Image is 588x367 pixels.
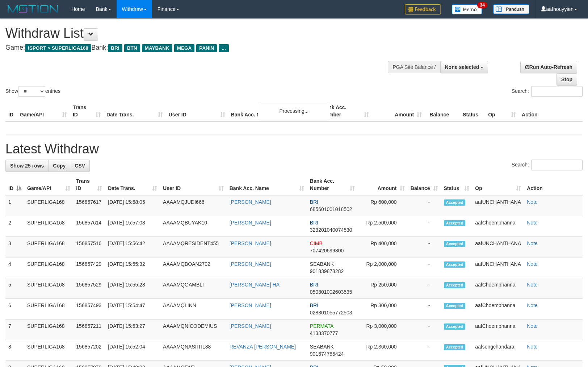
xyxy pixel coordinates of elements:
[472,237,524,257] td: aafUNCHANTHANA
[472,216,524,237] td: aafChoemphanna
[230,323,271,329] a: [PERSON_NAME]
[5,86,60,97] label: Show entries
[310,289,352,295] span: Copy 050801002603535 to clipboard
[472,195,524,216] td: aafUNCHANTHANA
[230,261,271,267] a: [PERSON_NAME]
[408,257,441,278] td: -
[5,26,385,41] h1: Withdraw List
[230,220,271,226] a: [PERSON_NAME]
[24,319,73,340] td: SUPERLIGA168
[108,44,122,52] span: BRI
[73,319,105,340] td: 156857211
[527,323,538,329] a: Note
[258,102,330,120] div: Processing...
[445,64,479,70] span: None selected
[105,278,160,299] td: [DATE] 15:55:28
[452,4,482,15] img: Button%20Memo.svg
[160,257,227,278] td: AAAAMQBOAN2702
[527,220,538,226] a: Note
[310,248,344,253] span: Copy 707420699800 to clipboard
[472,278,524,299] td: aafChoemphanna
[408,340,441,361] td: -
[105,174,160,195] th: Date Trans.: activate to sort column ascending
[5,4,60,15] img: MOTION_logo.png
[5,195,24,216] td: 1
[310,227,352,233] span: Copy 323201040074530 to clipboard
[444,220,466,226] span: Accepted
[358,340,407,361] td: Rp 2,360,000
[5,237,24,257] td: 3
[531,86,583,97] input: Search:
[5,216,24,237] td: 2
[520,61,577,73] a: Run Auto-Refresh
[527,344,538,350] a: Note
[105,299,160,319] td: [DATE] 15:54:47
[444,261,466,268] span: Accepted
[219,44,228,52] span: ...
[230,344,296,350] a: REVANZA [PERSON_NAME]
[53,163,66,169] span: Copy
[444,241,466,247] span: Accepted
[358,278,407,299] td: Rp 250,000
[70,160,90,172] a: CSV
[358,195,407,216] td: Rp 600,000
[24,340,73,361] td: SUPERLIGA168
[472,299,524,319] td: aafChoemphanna
[73,299,105,319] td: 156857493
[527,199,538,205] a: Note
[228,101,319,121] th: Bank Acc. Name
[24,299,73,319] td: SUPERLIGA168
[425,101,460,121] th: Balance
[519,101,583,121] th: Action
[310,268,344,274] span: Copy 901839878282 to clipboard
[358,216,407,237] td: Rp 2,500,000
[493,4,529,14] img: panduan.png
[408,195,441,216] td: -
[75,163,85,169] span: CSV
[24,278,73,299] td: SUPERLIGA168
[531,160,583,170] input: Search:
[166,101,228,121] th: User ID
[104,101,166,121] th: Date Trans.
[512,160,583,170] label: Search:
[310,220,318,226] span: BRI
[556,73,577,86] a: Stop
[105,195,160,216] td: [DATE] 15:58:05
[160,278,227,299] td: AAAAMQGAMBLI
[372,101,425,121] th: Amount
[310,323,333,329] span: PERMATA
[230,240,271,246] a: [PERSON_NAME]
[24,195,73,216] td: SUPERLIGA168
[310,282,318,288] span: BRI
[310,206,352,212] span: Copy 685601001018502 to clipboard
[73,237,105,257] td: 156857516
[310,351,344,357] span: Copy 901674785424 to clipboard
[527,261,538,267] a: Note
[472,257,524,278] td: aafUNCHANTHANA
[460,101,485,121] th: Status
[73,257,105,278] td: 156857429
[5,142,583,156] h1: Latest Withdraw
[358,174,407,195] th: Amount: activate to sort column ascending
[105,257,160,278] td: [DATE] 15:55:32
[160,195,227,216] td: AAAAMQJUDI666
[160,174,227,195] th: User ID: activate to sort column ascending
[405,4,441,15] img: Feedback.jpg
[472,319,524,340] td: aafChoemphanna
[73,278,105,299] td: 156857529
[524,174,583,195] th: Action
[48,160,70,172] a: Copy
[527,240,538,246] a: Note
[5,340,24,361] td: 8
[73,174,105,195] th: Trans ID: activate to sort column ascending
[527,302,538,308] a: Note
[444,282,466,288] span: Accepted
[105,340,160,361] td: [DATE] 15:52:04
[142,44,172,52] span: MAYBANK
[5,44,385,51] h4: Game: Bank:
[444,323,466,330] span: Accepted
[124,44,140,52] span: BTN
[310,344,334,350] span: SEABANK
[196,44,217,52] span: PANIN
[358,237,407,257] td: Rp 400,000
